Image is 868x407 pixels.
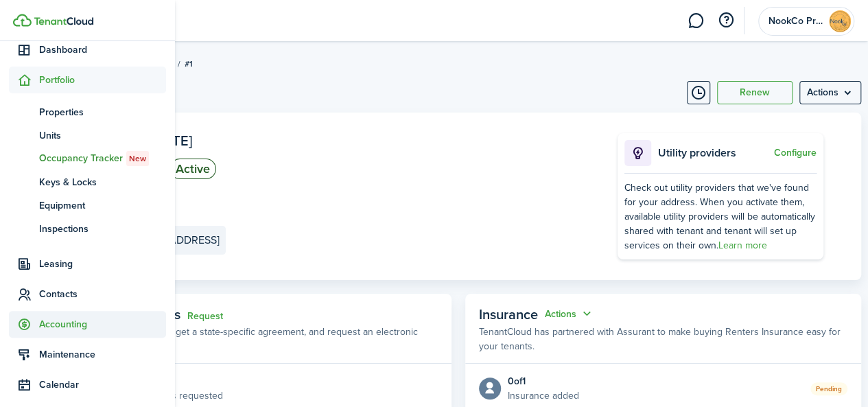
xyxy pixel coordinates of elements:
[508,388,579,403] p: Insurance added
[9,194,166,217] a: Equipment
[545,306,594,322] button: Open menu
[717,81,793,104] button: Renew
[687,81,710,104] button: Timeline
[479,304,538,325] span: Insurance
[774,148,817,159] button: Configure
[187,311,223,322] a: Request
[769,16,823,26] span: NookCo Properties LLC
[39,317,166,332] span: Accounting
[810,382,847,395] status: Pending
[39,287,166,301] span: Contacts
[9,170,166,194] a: Keys & Locks
[829,10,851,32] img: NookCo Properties LLC
[9,100,166,124] a: Properties
[799,81,861,104] button: Open menu
[39,175,166,189] span: Keys & Locks
[39,347,166,362] span: Maintenance
[9,217,166,240] a: Inspections
[508,374,579,388] div: 0 of 1
[185,58,193,70] span: #1
[39,105,166,119] span: Properties
[39,222,166,236] span: Inspections
[545,306,594,322] button: Actions
[13,14,32,27] img: TenantCloud
[169,159,216,179] status: Active
[39,198,166,213] span: Equipment
[39,73,166,87] span: Portfolio
[39,151,166,166] span: Occupancy Tracker
[9,36,166,63] a: Dashboard
[39,377,166,392] span: Calendar
[9,147,166,170] a: Occupancy TrackerNew
[9,124,166,147] a: Units
[479,325,848,353] p: TenantCloud has partnered with Assurant to make buying Renters Insurance easy for your tenants.
[39,257,166,271] span: Leasing
[683,3,709,38] a: Messaging
[129,152,146,165] span: New
[39,128,166,143] span: Units
[718,238,767,253] a: Learn more
[39,43,166,57] span: Dashboard
[34,17,93,25] img: TenantCloud
[714,9,738,32] button: Open resource center
[624,181,817,253] div: Check out utility providers that we've found for your address. When you activate them, available ...
[658,145,771,161] p: Utility providers
[69,325,438,353] p: Build a lease addendum, get a state-specific agreement, and request an electronic signature.
[799,81,861,104] menu-btn: Actions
